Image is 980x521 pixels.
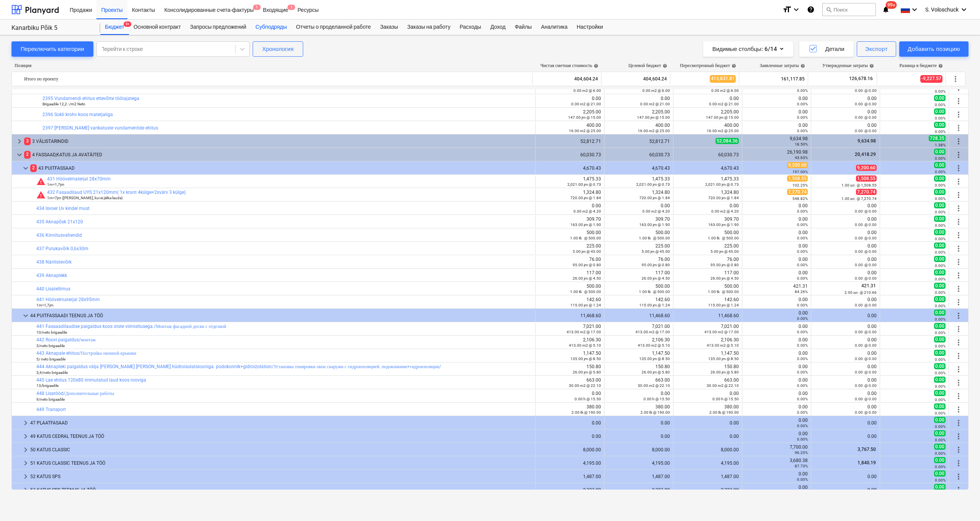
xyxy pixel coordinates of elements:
[573,88,601,93] small: 0.00 m2 @ 6.00
[920,75,942,82] span: -9,227.57
[797,249,808,254] small: 0.00%
[954,164,963,173] span: Больше действий
[36,259,72,265] a: 438 Närilistevõrk
[36,206,90,211] a: 434 Isvoer Uv kindel must
[959,5,969,14] i: keyboard_arrow_down
[745,243,808,254] div: 0.00
[935,264,946,268] small: 0.00%
[954,244,963,253] span: Больше действий
[807,5,815,14] i: База знаний
[608,257,670,267] div: 76.00
[709,102,739,106] small: 0.00 m2 @ 21.00
[539,190,601,200] div: 1,324.80
[855,115,877,120] small: 0.00 @ 0.00
[36,377,146,383] a: 445 Lae ehitus 120x80 immutatud laud koos rooviga
[680,63,736,69] div: Пересмотренный бюджет
[42,96,139,101] a: 2395 Vundamendi ehitus ettevõtte töötajatega
[934,269,946,275] span: 0.00
[608,152,670,157] div: 60,030.73
[937,64,943,68] span: help
[30,162,532,174] div: 43 PUITFASSAAD
[571,102,601,106] small: 0.00 m2 @ 21.00
[642,249,670,254] small: 5.00 jm @ 45.00
[954,459,963,468] span: Больше действий
[707,129,739,133] small: 16.00 m2 @ 25.00
[21,164,30,173] span: keyboard_arrow_down
[36,219,83,224] a: 435 Aknapõsk 21x120
[954,445,963,454] span: Больше действий
[954,311,963,320] span: Больше действий
[36,286,70,292] a: 440 Lisatellimus
[455,20,486,35] a: Расходы
[486,20,510,35] a: Доход
[925,7,959,13] span: S. Voloschuck
[539,96,601,106] div: 0.00
[745,96,808,106] div: 0.00
[855,236,877,240] small: 0.00 @ 0.00
[797,115,808,120] small: 0.00%
[539,257,601,267] div: 76.00
[954,177,963,186] span: Больше действий
[935,183,946,187] small: 0.00%
[934,122,946,128] span: 0.00
[100,20,129,35] a: Бюджет9+
[628,63,667,69] div: Целевой бюджет
[251,20,291,35] a: Субподряды
[636,182,670,187] small: 2,021.00 jm @ 0.73
[608,203,670,214] div: 0.00
[792,5,801,14] i: keyboard_arrow_down
[21,418,30,428] span: keyboard_arrow_right
[822,63,874,69] div: Утвержденные затраты
[47,176,111,182] a: 431 Höövelmaterjal 28x70mm
[676,243,739,254] div: 225.00
[36,273,67,278] a: 439 Aknaplekk
[745,136,808,147] div: 9,634.98
[47,190,186,195] a: 432 Fasaadilaud UYS 21x120mm( 1x krunt 4külge+2xvärv 3 külge)
[608,123,670,133] div: 400.00
[814,109,877,120] div: 0.00
[954,351,963,360] span: Больше действий
[36,391,114,396] a: 448 Lisatööd/Дополнительные работы
[30,164,37,172] span: 2
[954,284,963,293] span: Больше действий
[935,170,946,174] small: 0.00%
[855,223,877,227] small: 0.00 @ 0.00
[539,123,601,133] div: 400.00
[510,20,536,35] div: Файлы
[573,209,601,213] small: 0.00 m2 @ 4.20
[856,165,877,171] span: 9,200.60
[935,210,946,214] small: 0.00%
[15,137,24,146] span: keyboard_arrow_right
[573,263,601,267] small: 95.00 jm @ 0.80
[822,3,876,16] button: Поиск
[797,209,808,213] small: 0.00%
[539,270,601,281] div: 117.00
[608,96,670,106] div: 0.00
[808,44,844,54] div: Детали
[934,229,946,235] span: 0.00
[708,223,739,227] small: 163.00 jm @ 1.90
[935,197,946,201] small: 0.00%
[291,20,376,35] a: Отчеты о проделанной работе
[36,364,441,369] a: 444 Aknapleki paigaldus välja [PERSON_NAME] [PERSON_NAME] hüdroisolatsiooniga. podokonnik+gidroiz...
[262,44,294,54] div: Хронология
[661,64,667,68] span: help
[745,216,808,227] div: 0.00
[676,96,739,106] div: 0.00
[708,196,739,200] small: 720.00 jm @ 1.84
[954,231,963,240] span: Больше действий
[570,223,601,227] small: 163.00 jm @ 1.90
[935,223,946,228] small: 0.00%
[797,236,808,240] small: 0.00%
[787,162,808,168] span: 9,200.60
[47,182,64,187] small: 1m=1,7jm
[676,230,739,241] div: 500.00
[608,176,670,187] div: 1,475.33
[287,5,295,10] span: 1
[42,102,85,106] small: Brigaadile 12,2.-/m2 Neto
[21,445,30,454] span: keyboard_arrow_right
[703,41,793,57] button: Видимые столбцы:6/14
[954,485,963,495] span: Больше действий
[782,5,792,14] i: format_size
